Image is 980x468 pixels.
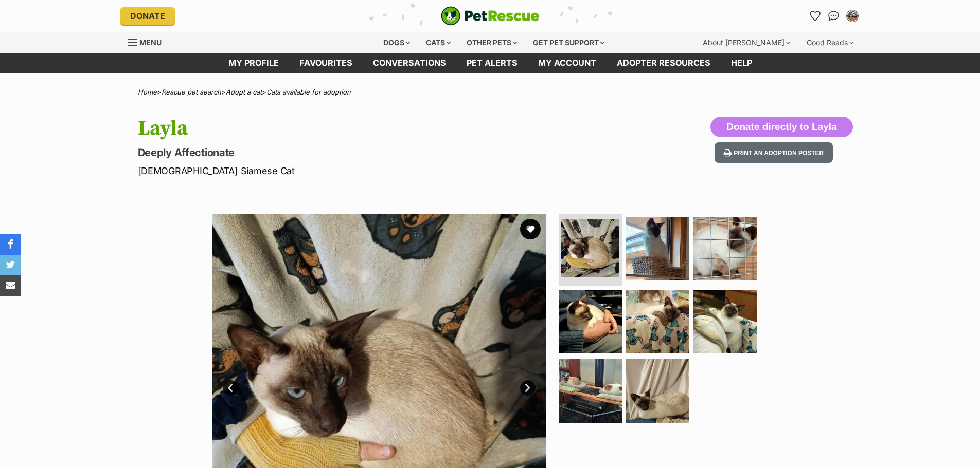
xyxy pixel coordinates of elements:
img: Photo of Layla [561,219,619,277]
a: Menu [128,32,169,51]
div: Good Reads [799,32,861,53]
img: Photo of Layla [559,290,622,353]
button: My account [844,8,861,24]
a: Home [138,88,157,96]
a: Donate [120,7,175,25]
div: Dogs [376,32,417,53]
p: Deeply Affectionate [138,145,573,160]
img: chat-41dd97257d64d25036548639549fe6c8038ab92f7586957e7f3b1b290dea8141.svg [828,11,839,21]
img: Photo of Layla [626,217,689,280]
a: Help [721,53,762,73]
h1: Layla [138,117,573,140]
a: Adopt a cat [226,88,262,96]
a: Pet alerts [456,53,528,73]
a: Adopter resources [607,53,721,73]
a: My profile [218,53,289,73]
a: Rescue pet search [162,88,221,96]
img: Ian Sprawson profile pic [847,11,858,21]
a: Conversations [826,8,842,24]
div: > > > [112,88,868,96]
a: PetRescue [441,6,540,26]
img: Photo of Layla [559,359,622,422]
a: Next [520,380,536,396]
button: Donate directly to Layla [710,117,852,137]
div: Cats [419,32,458,53]
button: Print an adoption poster [715,142,833,163]
div: Get pet support [526,32,612,53]
div: About [PERSON_NAME] [696,32,797,53]
button: favourite [520,219,541,239]
img: logo-cat-932fe2b9b8326f06289b0f2fb663e598f794de774fb13d1741a6617ecf9a85b4.svg [441,6,540,26]
a: Favourites [807,8,824,24]
p: [DEMOGRAPHIC_DATA] Siamese Cat [138,164,573,178]
img: Photo of Layla [693,290,757,353]
a: Prev [223,380,238,396]
span: Menu [139,38,162,47]
div: Other pets [459,32,524,53]
a: conversations [363,53,456,73]
img: Photo of Layla [626,290,689,353]
img: Photo of Layla [693,217,757,280]
a: Cats available for adoption [266,88,351,96]
img: Photo of Layla [626,359,689,422]
a: My account [528,53,607,73]
a: Favourites [289,53,363,73]
ul: Account quick links [807,8,861,24]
